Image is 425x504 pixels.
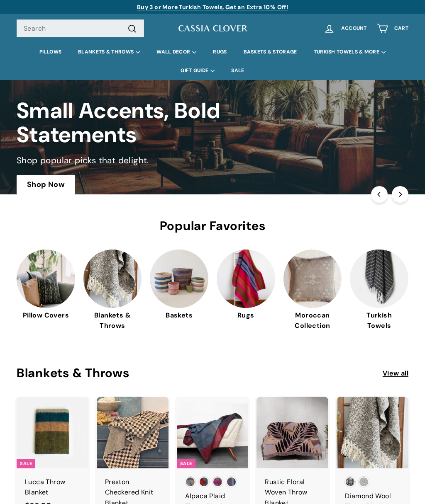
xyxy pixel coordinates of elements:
a: Blankets & Throws [83,250,142,331]
button: Next [392,186,408,203]
span: Turkish Towels [350,310,408,331]
div: Lucca Throw Blanket [25,477,80,498]
summary: TURKISH TOWELS & MORE [305,43,394,61]
a: Rugs [217,250,275,331]
span: Pillow Covers [17,310,75,321]
a: View all [383,368,408,379]
a: Cart [372,16,413,41]
summary: BLANKETS & THROWS [70,43,148,61]
a: PILLOWS [31,43,70,61]
span: Cart [394,26,408,31]
summary: WALL DECOR [148,43,205,61]
span: Blankets & Throws [83,310,142,331]
span: Baskets [150,310,208,321]
h2: Blankets & Throws [17,366,383,380]
div: Sale [17,459,35,468]
span: Rugs [217,310,275,321]
summary: GIFT GUIDE [172,61,223,80]
a: RUGS [205,43,235,61]
a: BASKETS & STORAGE [235,43,305,61]
a: Account [319,16,372,41]
a: Turkish Towels [350,250,408,331]
button: Previous [371,186,388,203]
input: Search [17,19,144,38]
h2: Popular Favorites [17,219,408,233]
img: A striped throw blanket with varying shades of olive green, deep teal, mustard, and beige, with a... [17,397,88,468]
div: Sale [177,459,195,468]
span: Moroccan Collection [283,310,342,331]
a: Baskets [150,250,208,331]
span: Account [341,26,367,31]
a: Pillow Covers [17,250,75,331]
a: SALE [223,61,252,80]
a: Buy 3 or More Turkish Towels, Get an Extra 10% Off! [137,3,288,11]
a: Moroccan Collection [283,250,342,331]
